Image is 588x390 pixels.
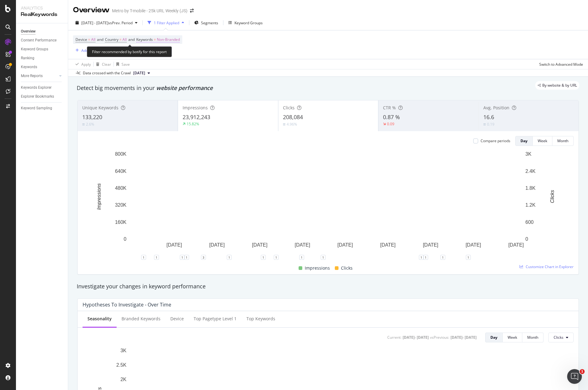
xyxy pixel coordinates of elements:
span: All [122,35,127,44]
button: [DATE] - [DATE]vsPrev. Period [73,18,140,28]
div: Overview [73,5,110,15]
span: Impressions [183,105,208,111]
div: 1 [184,255,189,260]
span: Clicks [283,105,295,111]
div: 1 [141,255,146,260]
div: Top pagetype Level 1 [194,316,237,322]
a: Customize Chart in Explorer [520,264,574,269]
div: 0.19 [487,122,494,127]
a: More Reports [21,73,57,79]
div: 1 [299,255,304,260]
iframe: Intercom live chat [567,369,582,384]
span: = [119,37,122,42]
button: Add Filter [73,47,98,54]
div: 1 [180,255,185,260]
div: Day [490,335,497,340]
div: 1 [274,255,279,260]
div: Keyword Groups [21,46,48,53]
text: 3K [525,151,532,157]
img: Equal [82,123,85,125]
div: Compare periods [481,138,510,143]
a: Keywords [21,64,64,70]
text: 160K [115,220,127,225]
button: Clear [94,59,111,69]
span: 2024 Sep. 6th [133,70,145,76]
span: = [154,37,156,42]
div: Keyword Sampling [21,105,52,111]
span: 0.87 % [383,113,400,121]
text: Clicks [550,190,555,203]
span: 16.6 [483,113,494,121]
span: Keywords [136,37,153,42]
div: Data crossed with the Crawl [83,70,131,76]
div: 4.96% [287,122,297,127]
a: Content Performance [21,37,64,44]
div: [DATE] - [DATE] [403,335,429,340]
span: Impressions [305,264,330,272]
div: 2.6% [86,122,94,127]
span: Clicks [554,335,563,340]
span: Device [75,37,87,42]
text: [DATE] [209,242,225,248]
button: Segments [192,18,221,28]
button: 1 Filter Applied [145,18,187,28]
button: Day [515,136,533,146]
div: Overview [21,28,36,35]
text: [DATE] [167,242,182,248]
span: Customize Chart in Explorer [526,264,574,269]
div: 1 [423,255,428,260]
a: Keywords Explorer [21,84,64,91]
div: Clear [102,62,111,67]
button: Keyword Groups [226,18,265,28]
div: 1 [466,255,471,260]
button: Apply [73,59,91,69]
div: Top Keywords [246,316,275,322]
div: Hypotheses to Investigate - Over Time [83,302,171,308]
div: 1 Filter Applied [154,20,179,25]
text: 0 [525,236,528,242]
div: Keywords [21,64,37,70]
text: Impressions [96,183,102,210]
text: [DATE] [466,242,481,248]
div: Day [520,138,528,143]
div: More Reports [21,73,43,79]
span: CTR % [383,105,396,111]
button: Day [485,333,503,342]
span: Non-Branded [157,35,180,44]
span: = [88,37,90,42]
text: 480K [115,185,127,191]
div: Save [122,62,130,67]
text: 2.5K [116,362,126,368]
a: Keyword Groups [21,46,64,53]
text: 600 [525,220,534,225]
text: 0 [124,236,126,242]
div: Seasonality [87,316,112,322]
img: Equal [283,123,285,125]
text: [DATE] [380,242,396,248]
div: 1 [321,255,326,260]
span: All [91,35,95,44]
text: 2K [120,376,126,382]
div: Keywords Explorer [21,84,52,91]
div: legacy label [535,81,579,90]
button: Clicks [548,333,574,342]
span: 133,220 [82,113,102,121]
div: Month [527,335,538,340]
a: Explorer Bookmarks [21,93,64,100]
div: arrow-right-arrow-left [190,9,194,13]
svg: A chart. [83,151,569,257]
span: By website & by URL [542,84,577,87]
div: Keyword Groups [234,20,263,25]
span: [DATE] - [DATE] [81,20,108,25]
span: vs Prev. Period [108,20,133,25]
button: Week [533,136,552,146]
div: Week [538,138,547,143]
div: Analytics [21,5,63,11]
button: Month [552,136,574,146]
div: 15.82% [187,121,199,127]
button: [DATE] [131,69,153,77]
div: 1 [419,255,424,260]
div: Investigate your changes in keyword performance [77,283,579,291]
div: Filter recommended by botify for this report [87,46,172,57]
